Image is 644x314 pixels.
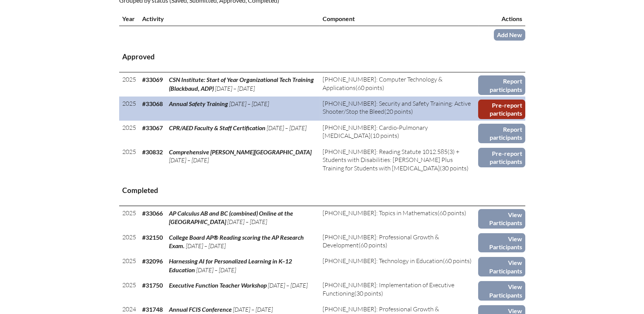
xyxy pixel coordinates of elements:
[478,11,525,26] th: Actions
[119,230,139,254] td: 2025
[169,257,292,273] span: Harnessing AI for Personalized Learning in K–12 Education
[323,148,459,172] span: [PHONE_NUMBER]: Reading Statute 1012.585(3) + Students with Disabilities: [PERSON_NAME] Plus Trai...
[169,148,311,155] span: Comprehensive [PERSON_NAME][GEOGRAPHIC_DATA]
[142,281,163,289] b: #31750
[142,100,163,107] b: #33068
[323,75,442,91] span: [PHONE_NUMBER]: Computer Technology & Applications
[119,72,139,96] td: 2025
[323,257,443,265] span: [PHONE_NUMBER]: Technology in Education
[268,281,308,289] span: [DATE] – [DATE]
[320,11,478,26] th: Component
[323,233,439,249] span: [PHONE_NUMBER]: Professional Growth & Development
[233,306,273,313] span: [DATE] – [DATE]
[320,206,478,230] td: (60 points)
[478,124,525,143] a: Report participants
[169,281,267,289] span: Executive Function Teacher Workshop
[142,234,163,241] b: #32150
[323,100,471,115] span: [PHONE_NUMBER]: Security and Safety Training: Active Shooter/Stop the Bleed
[320,72,478,96] td: (60 points)
[169,209,293,225] span: AP Calculus AB and BC (combined) Online at the [GEOGRAPHIC_DATA]
[196,266,236,274] span: [DATE] – [DATE]
[478,75,525,95] a: Report participants
[227,218,267,226] span: [DATE] – [DATE]
[215,85,255,92] span: [DATE] – [DATE]
[320,96,478,121] td: (20 points)
[267,124,306,132] span: [DATE] – [DATE]
[323,124,428,139] span: [PHONE_NUMBER]: Cardio-Pulmonary [MEDICAL_DATA]
[142,124,163,131] b: #33067
[320,121,478,145] td: (10 points)
[320,254,478,278] td: (60 points)
[119,121,139,145] td: 2025
[323,281,454,297] span: [PHONE_NUMBER]: Implementation of Executive Functioning
[169,234,304,249] span: College Board AP® Reading scoring the AP Research Exam.
[119,254,139,278] td: 2025
[478,257,525,276] a: View Participants
[229,100,269,108] span: [DATE] – [DATE]
[478,100,525,119] a: Pre-report participants
[478,281,525,301] a: View Participants
[142,76,163,83] b: #33069
[142,306,163,313] b: #31748
[142,209,163,217] b: #33066
[122,186,522,195] h3: Completed
[122,52,522,62] h3: Approved
[119,145,139,175] td: 2025
[119,206,139,230] td: 2025
[169,76,314,92] span: CSN Institute: Start of Year Organizational Tech Training (Blackbaud, ADP)
[142,257,163,265] b: #32096
[142,148,163,155] b: #30832
[478,233,525,253] a: View Participants
[478,209,525,229] a: View Participants
[186,242,226,250] span: [DATE] – [DATE]
[119,96,139,121] td: 2025
[119,11,139,26] th: Year
[169,306,232,313] span: Annual FCIS Conference
[320,145,478,175] td: (30 points)
[320,278,478,302] td: (30 points)
[494,29,525,40] a: Add New
[139,11,320,26] th: Activity
[320,230,478,254] td: (60 points)
[169,100,228,107] span: Annual Safety Training
[169,156,209,164] span: [DATE] – [DATE]
[478,148,525,167] a: Pre-report participants
[169,124,265,131] span: CPR/AED Faculty & Staff Certification
[323,209,438,217] span: [PHONE_NUMBER]: Topics in Mathematics
[119,278,139,302] td: 2025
